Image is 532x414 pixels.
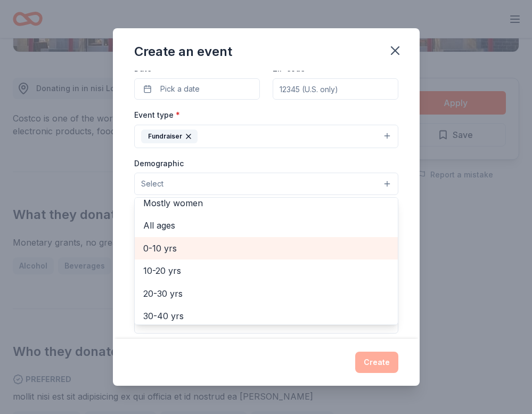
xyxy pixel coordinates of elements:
span: Mostly women [143,196,389,210]
span: 0-10 yrs [143,241,389,255]
span: 10-20 yrs [143,264,389,278]
div: Select [134,197,398,325]
span: All ages [143,218,389,232]
span: 30-40 yrs [143,309,389,323]
button: Select [134,173,398,195]
span: 20-30 yrs [143,287,389,301]
span: Select [141,177,163,190]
